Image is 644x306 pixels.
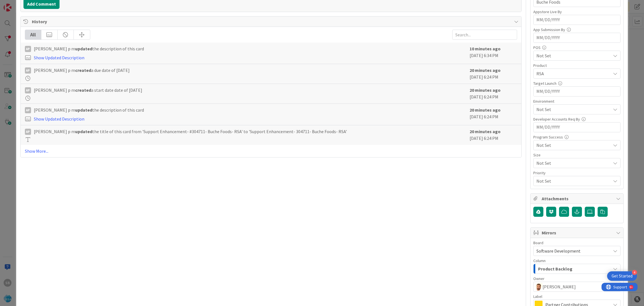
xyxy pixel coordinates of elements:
div: Product [533,63,621,67]
span: Not Set [536,142,611,149]
div: Developer Accounts Req By [533,117,621,121]
b: updated [75,107,92,113]
span: [PERSON_NAME] p m a start date date of [DATE] [34,87,142,93]
div: Program Success [533,135,621,139]
span: RSA [536,70,611,77]
span: Not Set [536,106,611,113]
div: 9+ [28,2,31,7]
div: Ap [25,67,31,74]
div: Priority [533,171,621,175]
button: Product Backlog [533,264,621,274]
span: Board [533,241,543,245]
span: [PERSON_NAME] p m the title of this card from 'Support Enhancement- #304711- Buche Foods- RSA' to... [34,128,347,135]
b: 10 minutes ago [470,46,501,51]
div: Ap [25,46,31,52]
div: [DATE] 6:24 PM [470,107,517,122]
span: Support [12,1,25,8]
span: Column [533,259,546,263]
span: Attachments [542,195,613,202]
b: created [75,87,91,93]
img: AS [535,283,543,291]
span: Software Development [536,248,581,254]
a: Show More... [25,148,517,154]
b: 20 minutes ago [470,107,501,113]
span: Owner [533,277,544,281]
div: POS [533,46,621,50]
input: MM/DD/YYYY [536,33,617,43]
div: [DATE] 6:24 PM [470,87,517,101]
span: History [32,18,512,25]
a: Show Updated Description [34,55,84,60]
input: MM/DD/YYYY [536,123,617,132]
span: Mirrors [542,229,613,236]
div: Open Get Started checklist, remaining modules: 4 [607,271,637,281]
span: Product Backlog [538,265,572,272]
span: Label [533,295,542,298]
div: Ap [25,129,31,135]
span: [PERSON_NAME] p m a due date of [DATE] [34,67,130,74]
div: Ap [25,107,31,113]
div: Size [533,153,621,157]
div: [DATE] 6:34 PM [470,45,517,61]
span: [PERSON_NAME] [543,283,576,290]
a: Show Updated Description [34,116,84,122]
b: created [75,67,91,73]
b: 20 minutes ago [470,67,501,73]
input: MM/DD/YYYY [536,87,617,96]
div: 4 [632,270,637,275]
div: [DATE] 6:24 PM [470,128,517,142]
div: [DATE] 6:24 PM [470,67,517,81]
div: Ap [25,87,31,93]
span: Not Set [536,52,611,59]
span: Not Set [536,159,608,167]
b: updated [75,46,92,51]
div: Get Started [612,273,633,279]
div: App Submission By [533,28,621,32]
b: 20 minutes ago [470,129,501,134]
input: Search... [452,30,517,40]
span: [PERSON_NAME] p m the description of this card [34,45,144,52]
b: updated [75,129,92,134]
div: Environment [533,99,621,103]
span: Not Set [536,177,608,185]
span: [PERSON_NAME] p m the description of this card [34,107,144,113]
div: All [25,30,41,39]
input: MM/DD/YYYY [536,15,617,25]
div: Target Launch [533,81,621,85]
div: Appstore Live By [533,10,621,14]
b: 20 minutes ago [470,87,501,93]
